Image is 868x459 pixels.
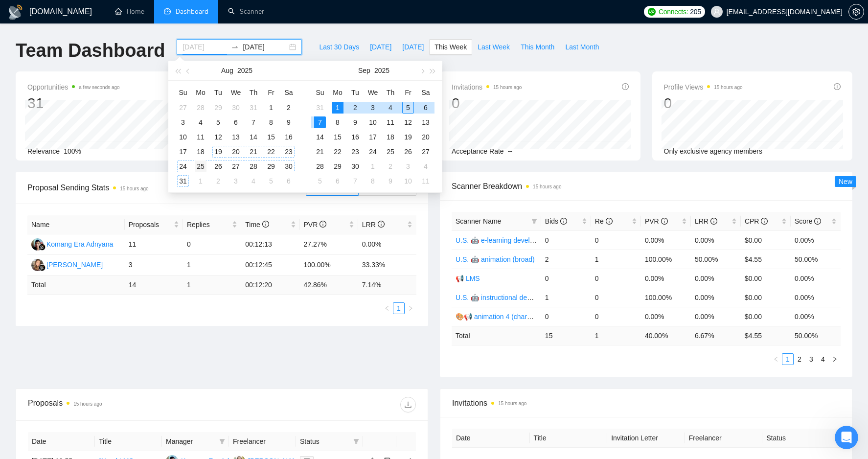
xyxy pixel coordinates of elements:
[27,81,120,93] span: Opportunities
[245,85,262,100] th: Th
[39,244,46,251] img: gigradar-bm.png
[230,116,242,128] div: 6
[314,146,326,158] div: 21
[280,130,297,144] td: 2025-08-16
[349,116,361,128] div: 9
[829,353,841,365] button: right
[782,354,793,365] a: 1
[521,42,554,52] span: This Month
[212,102,224,114] div: 29
[402,175,414,187] div: 10
[329,159,346,174] td: 2025-09-29
[265,131,277,143] div: 15
[332,175,343,187] div: 6
[429,39,472,55] button: This Week
[399,100,417,115] td: 2025-09-05
[456,217,501,225] span: Scanner Name
[806,354,817,365] a: 3
[399,85,417,100] th: Fr
[195,161,206,172] div: 25
[805,353,817,365] li: 3
[230,146,242,158] div: 20
[209,115,227,130] td: 2025-08-05
[832,356,838,362] span: right
[209,144,227,159] td: 2025-08-19
[374,61,389,80] button: 2025
[393,303,404,314] a: 1
[817,353,829,365] li: 4
[248,102,259,114] div: 31
[311,130,329,144] td: 2025-09-14
[565,42,599,52] span: Last Month
[314,175,326,187] div: 5
[265,102,277,114] div: 1
[217,434,227,449] span: filter
[245,115,262,130] td: 2025-08-07
[370,42,391,52] span: [DATE]
[545,217,567,225] span: Bids
[385,146,396,158] div: 25
[382,130,399,144] td: 2025-09-18
[397,39,429,55] button: [DATE]
[177,102,189,114] div: 27
[192,115,209,130] td: 2025-08-04
[227,85,245,100] th: We
[280,159,297,174] td: 2025-08-30
[367,131,379,143] div: 17
[164,8,171,15] span: dashboard
[311,115,329,130] td: 2025-09-07
[794,353,805,365] li: 2
[245,221,269,229] span: Time
[230,102,242,114] div: 30
[227,130,245,144] td: 2025-08-13
[529,214,539,229] span: filter
[452,180,841,192] span: Scanner Breakdown
[227,159,245,174] td: 2025-08-27
[174,130,192,144] td: 2025-08-10
[265,161,277,172] div: 29
[695,217,717,225] span: LRR
[456,236,552,244] a: U.S. 🤖 e-learning development
[280,100,297,115] td: 2025-08-02
[399,174,417,188] td: 2025-10-10
[664,81,743,93] span: Profile Views
[120,186,148,191] time: 15 hours ago
[622,83,629,90] span: info-circle
[690,6,701,17] span: 205
[228,7,264,16] a: searchScanner
[46,239,113,250] div: Komang Era Adnyana
[311,174,329,188] td: 2025-10-05
[262,174,280,188] td: 2025-09-05
[829,353,841,365] li: Next Page
[227,144,245,159] td: 2025-08-20
[245,144,262,159] td: 2025-08-21
[192,85,209,100] th: Mo
[280,85,297,100] th: Sa
[192,100,209,115] td: 2025-07-28
[329,174,346,188] td: 2025-10-06
[195,102,206,114] div: 28
[349,175,361,187] div: 7
[39,264,46,271] img: gigradar-bm.png
[364,85,382,100] th: We
[212,131,224,143] div: 12
[209,85,227,100] th: Tu
[332,102,343,114] div: 1
[595,217,613,225] span: Re
[221,61,233,80] button: Aug
[177,161,189,172] div: 24
[332,131,343,143] div: 15
[560,39,604,55] button: Last Month
[177,175,189,187] div: 31
[209,100,227,115] td: 2025-07-29
[187,219,230,230] span: Replies
[420,146,432,158] div: 27
[385,161,396,172] div: 2
[508,147,512,155] span: --
[27,94,120,113] div: 31
[329,144,346,159] td: 2025-09-22
[230,161,242,172] div: 27
[664,94,743,113] div: 0
[31,238,44,251] img: KE
[209,174,227,188] td: 2025-09-02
